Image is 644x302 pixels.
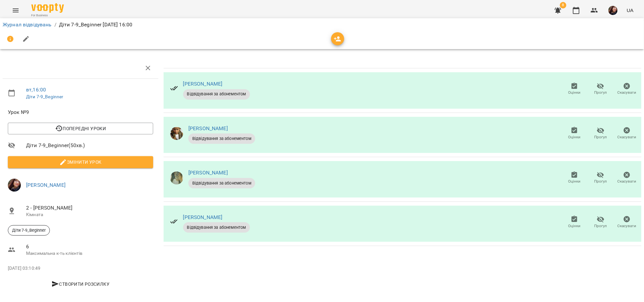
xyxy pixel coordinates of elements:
[608,6,618,15] img: f61110628bd5330013bfb8ce8251fa0e.png
[59,21,132,29] p: Діти 7-9_Beginner [DATE] 16:00
[8,108,153,116] span: Урок №9
[594,179,607,184] span: Прогул
[183,81,223,87] a: [PERSON_NAME]
[8,227,50,233] span: Діти 7-9_Beginner
[588,169,614,187] button: Прогул
[10,280,151,288] span: Створити розсилку
[170,127,183,140] img: f4a5d50d9328296fcdc570cb1615f965.png
[618,90,637,95] span: Скасувати
[561,124,588,143] button: Оцінки
[594,90,607,95] span: Прогул
[170,172,183,185] img: 87563e08f038b04e7abc1fcfd1172817.png
[568,134,580,140] span: Оцінки
[26,243,153,251] span: 6
[26,212,153,218] p: Кімната
[8,265,153,272] p: [DATE] 03:10:49
[627,7,634,14] span: UA
[594,223,607,229] span: Прогул
[568,90,580,95] span: Оцінки
[3,21,641,29] nav: breadcrumb
[614,213,640,232] button: Скасувати
[594,134,607,140] span: Прогул
[26,204,153,212] span: 2 - [PERSON_NAME]
[561,80,588,98] button: Оцінки
[624,4,636,16] button: UA
[588,213,614,232] button: Прогул
[561,213,588,232] button: Оцінки
[13,125,148,132] span: Попередні уроки
[618,223,637,229] span: Скасувати
[3,21,52,28] a: Журнал відвідувань
[183,225,250,230] span: Відвідування за абонементом
[618,179,637,184] span: Скасувати
[183,91,250,97] span: Відвідування за абонементом
[31,3,64,13] img: Voopty Logo
[188,136,255,142] span: Відвідування за абонементом
[614,169,640,187] button: Скасувати
[26,182,66,188] a: [PERSON_NAME]
[8,179,21,192] img: f61110628bd5330013bfb8ce8251fa0e.png
[8,156,153,168] button: Змінити урок
[188,180,255,186] span: Відвідування за абонементом
[8,225,50,236] div: Діти 7-9_Beginner
[588,80,614,98] button: Прогул
[54,21,56,29] li: /
[26,94,64,99] a: Діти 7-9_Beginner
[8,123,153,134] button: Попередні уроки
[26,87,46,93] a: вт , 16:00
[568,223,580,229] span: Оцінки
[26,142,153,149] span: Діти 7-9_Beginner ( 50 хв. )
[614,80,640,98] button: Скасувати
[618,134,637,140] span: Скасувати
[588,124,614,143] button: Прогул
[568,179,580,184] span: Оцінки
[13,158,148,166] span: Змінити урок
[8,3,23,18] button: Menu
[188,125,228,131] a: [PERSON_NAME]
[560,2,566,8] span: 8
[31,13,64,18] span: For Business
[26,250,153,257] p: Максимальна к-ть клієнтів
[8,278,153,290] button: Створити розсилку
[183,214,223,220] a: [PERSON_NAME]
[561,169,588,187] button: Оцінки
[188,170,228,176] a: [PERSON_NAME]
[614,124,640,143] button: Скасувати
